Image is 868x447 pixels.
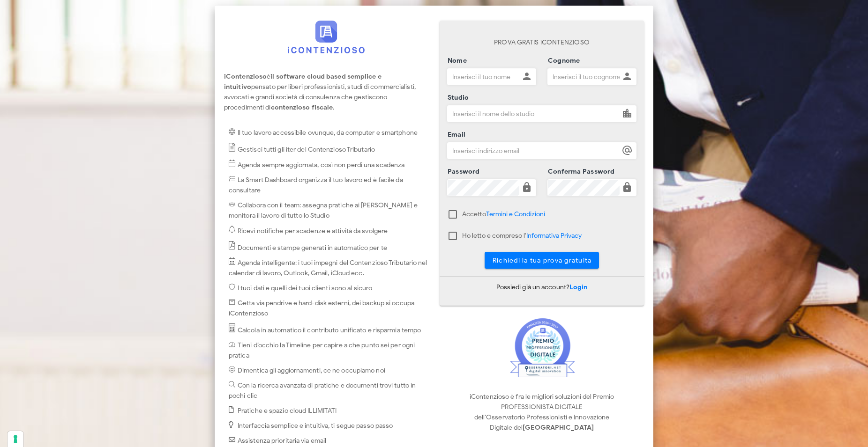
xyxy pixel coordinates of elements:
p: PROVA GRATIS iCONTENZIOSO [447,37,636,48]
label: Studio [445,93,469,103]
strong: contenzioso fiscale [271,103,333,111]
li: La Smart Dashboard organizza il tuo lavoro ed è facile da consultare [229,175,428,196]
input: Inserisci il tuo nome [448,69,519,85]
label: Cognome [545,56,580,66]
label: Password [445,167,480,176]
img: logo-text-2l-2x.png [288,21,365,53]
li: Ricevi notifiche per scadenze e attività da svolgere [229,226,428,236]
li: Getta via pendrive e hard-disk esterni, dei backup si occupa iContenzioso [229,298,428,319]
input: Inserisci il nome dello studio [448,106,620,122]
button: Le tue preferenze relative al consenso per le tecnologie di tracciamento [7,431,23,447]
li: Collabora con il team: assegna pratiche ai [PERSON_NAME] e monitora il lavoro di tutto lo Studio [229,200,428,221]
li: Il tuo lavoro accessibile ovunque, da computer e smartphone [229,128,428,138]
strong: iContenzioso [224,73,267,81]
p: iContenzioso è fra le migliori soluzioni del Premio PROFESSIONISTA DIGITALE dell’Osservatorio Pro... [440,392,644,433]
div: Ho letto e compreso l' [462,231,582,241]
li: Interfaccia semplice e intuitiva, ti segue passo passo [229,421,428,431]
p: è pensato per liberi professionisti, studi di commercialisti, avvocati e grandi società di consul... [224,72,428,113]
li: Agenda sempre aggiornata, così non perdi una scadenza [229,160,428,170]
li: Calcola in automatico il contributo unificato e risparmia tempo [229,323,428,336]
div: Accetto [462,210,545,219]
li: Pratiche e spazio cloud ILLIMITATI [229,406,428,416]
span: Richiedi la tua prova gratuita [492,256,592,264]
li: Gestisci tutti gli iter del Contenzioso Tributario [229,143,428,155]
li: Con la ricerca avanzata di pratiche e documenti trovi tutto in pochi clic [229,381,428,401]
li: I tuoi dati e quelli dei tuoi clienti sono al sicuro [229,283,428,293]
li: Assistenza prioritaria via email [229,436,428,446]
img: prize.png [509,317,575,377]
li: Documenti e stampe generati in automatico per te [229,241,428,253]
li: Dimentica gli aggiornamenti, ce ne occupiamo noi [229,366,428,376]
li: Tieni d’occhio la Timeline per capire a che punto sei per ogni pratica [229,340,428,361]
a: Login [569,283,588,291]
a: Informativa Privacy [526,232,582,240]
strong: il software cloud based semplice e intuitivo [224,73,382,91]
li: Agenda intelligente: i tuoi impegni del Contenzioso Tributario nel calendar di lavoro, Outlook, G... [229,257,428,278]
a: Termini e Condizioni [486,210,545,218]
p: Possiedi già un account? [440,282,644,293]
input: Inserisci indirizzo email [448,143,620,159]
label: Nome [445,56,467,66]
label: Conferma Password [545,167,615,176]
button: Richiedi la tua prova gratuita [485,252,599,269]
strong: [GEOGRAPHIC_DATA] [523,424,594,432]
label: Email [445,130,465,139]
input: Inserisci il tuo cognome [548,69,620,85]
